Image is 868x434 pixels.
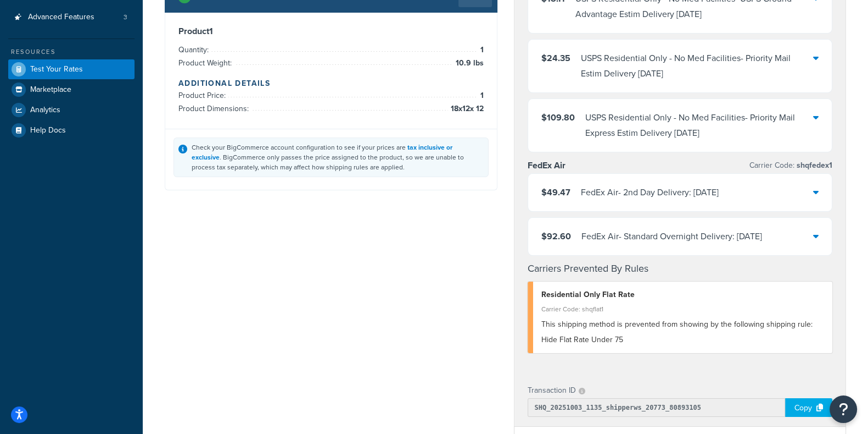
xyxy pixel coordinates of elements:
[528,383,576,398] p: Transaction ID
[749,158,832,173] p: Carrier Code:
[585,110,814,141] div: USPS Residential Only - No Med Facilities - Priority Mail Express Estim Delivery [DATE]
[30,106,60,115] span: Analytics
[785,398,832,417] div: Copy
[178,44,211,56] span: Quantity:
[178,103,251,114] span: Product Dimensions:
[30,65,83,74] span: Test Your Rates
[30,126,66,135] span: Help Docs
[581,229,762,244] div: FedEx Air - Standard Overnight Delivery: [DATE]
[30,85,71,95] span: Marketplace
[28,13,94,22] span: Advanced Features
[541,52,570,64] span: $24.35
[8,59,135,79] a: Test Your Rates
[8,120,135,140] a: Help Docs
[453,57,484,70] span: 10.9 lbs
[192,142,452,162] a: tax inclusive or exclusive
[541,301,825,317] div: Carrier Code: shqflat1
[794,160,832,171] span: shqfedex1
[178,26,484,37] h3: Product 1
[178,78,484,89] h4: Additional Details
[830,395,857,423] button: Open Resource Center
[178,57,234,69] span: Product Weight:
[528,261,833,276] h4: Carriers Prevented By Rules
[528,160,565,171] h3: FedEx Air
[124,13,127,22] span: 3
[8,80,135,100] a: Marketplace
[178,90,228,101] span: Product Price:
[541,111,575,124] span: $109.80
[8,7,135,28] li: Advanced Features
[581,185,719,200] div: FedEx Air - 2nd Day Delivery: [DATE]
[541,287,825,303] div: Residential Only Flat Rate
[541,230,571,243] span: $92.60
[192,142,484,172] div: Check your BigCommerce account configuration to see if your prices are . BigCommerce only passes ...
[8,47,135,57] div: Resources
[541,186,570,199] span: $49.47
[581,51,814,81] div: USPS Residential Only - No Med Facilities - Priority Mail Estim Delivery [DATE]
[8,100,135,120] a: Analytics
[541,318,813,345] span: This shipping method is prevented from showing by the following shipping rule: Hide Flat Rate Und...
[478,89,484,102] span: 1
[478,43,484,57] span: 1
[448,102,484,116] span: 18 x 12 x 12
[8,7,135,28] a: Advanced Features3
